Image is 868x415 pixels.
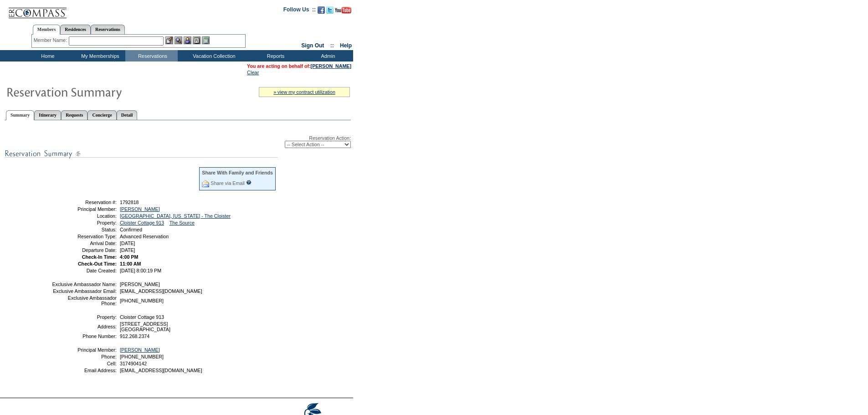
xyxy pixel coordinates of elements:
span: [PHONE_NUMBER] [120,298,164,303]
img: b_calculator.gif [202,36,210,44]
span: [DATE] [120,247,135,253]
span: :: [330,42,334,49]
span: [DATE] 8:00:19 PM [120,268,161,273]
td: Reservations [125,50,178,61]
td: Principal Member: [51,206,117,212]
a: Share via Email [211,180,245,186]
div: Member Name: [34,36,69,44]
a: » view my contract utilization [273,89,335,95]
img: b_edit.gif [165,36,173,44]
span: 11:00 AM [120,261,141,266]
a: Concierge [87,110,116,120]
img: Impersonate [184,36,191,44]
span: [DATE] [120,241,135,246]
td: Phone: [51,354,117,359]
img: Become our fan on Facebook [318,6,325,14]
a: [PERSON_NAME] [120,347,160,353]
span: [STREET_ADDRESS] [GEOGRAPHIC_DATA] [120,321,170,332]
a: [PERSON_NAME] [311,63,351,69]
td: Exclusive Ambassador Name: [51,282,117,287]
a: Summary [6,110,34,120]
img: Reservations [193,36,200,44]
strong: Check-In Time: [82,254,117,260]
a: Subscribe to our YouTube Channel [335,9,351,15]
img: Subscribe to our YouTube Channel [335,7,351,14]
img: Follow us on Twitter [326,6,334,14]
td: Exclusive Ambassador Email: [51,288,117,294]
td: Email Address: [51,368,117,373]
td: Date Created: [51,268,117,273]
span: 4:00 PM [120,254,138,260]
td: My Memberships [73,50,125,61]
td: Follow Us :: [283,5,316,16]
td: Exclusive Ambassador Phone: [51,295,117,306]
a: Itinerary [34,110,61,120]
td: Departure Date: [51,247,117,253]
span: [EMAIL_ADDRESS][DOMAIN_NAME] [120,368,202,373]
td: Cell: [51,361,117,366]
span: You are acting on behalf of: [247,63,351,69]
img: View [175,36,182,44]
a: Residences [60,25,91,34]
a: Become our fan on Facebook [318,9,325,15]
a: Requests [61,110,87,120]
a: [PERSON_NAME] [120,206,160,212]
span: 1792818 [120,200,139,205]
a: Follow us on Twitter [326,9,334,15]
a: Sign Out [301,42,324,49]
td: Reports [248,50,301,61]
td: Status: [51,227,117,232]
td: Vacation Collection [178,50,248,61]
a: Detail [117,110,138,120]
td: Property: [51,220,117,225]
td: Principal Member: [51,347,117,353]
a: [GEOGRAPHIC_DATA], [US_STATE] - The Cloister [120,213,231,219]
a: Clear [247,70,259,75]
td: Arrival Date: [51,241,117,246]
span: Confirmed [120,227,142,232]
td: Reservation #: [51,200,117,205]
span: Advanced Reservation [120,234,169,239]
td: Property: [51,314,117,320]
span: [EMAIL_ADDRESS][DOMAIN_NAME] [120,288,202,294]
img: Reservaton Summary [6,82,188,101]
td: Location: [51,213,117,219]
div: Reservation Action: [5,135,351,148]
input: What is this? [246,180,252,185]
td: Phone Number: [51,333,117,339]
span: 3174904142 [120,361,147,366]
td: Home [21,50,73,61]
a: The Source [169,220,195,225]
span: 912.268.2374 [120,333,149,339]
div: Share With Family and Friends [202,170,273,175]
span: Cloister Cottage 913 [120,314,164,320]
td: Reservation Type: [51,234,117,239]
span: [PHONE_NUMBER] [120,354,164,359]
a: Members [33,25,61,35]
a: Reservations [91,25,125,34]
img: subTtlResSummary.gif [5,148,278,159]
span: [PERSON_NAME] [120,282,160,287]
strong: Check-Out Time: [78,261,117,266]
a: Cloister Cottage 913 [120,220,164,225]
a: Help [340,42,352,49]
td: Address: [51,321,117,332]
td: Admin [301,50,353,61]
